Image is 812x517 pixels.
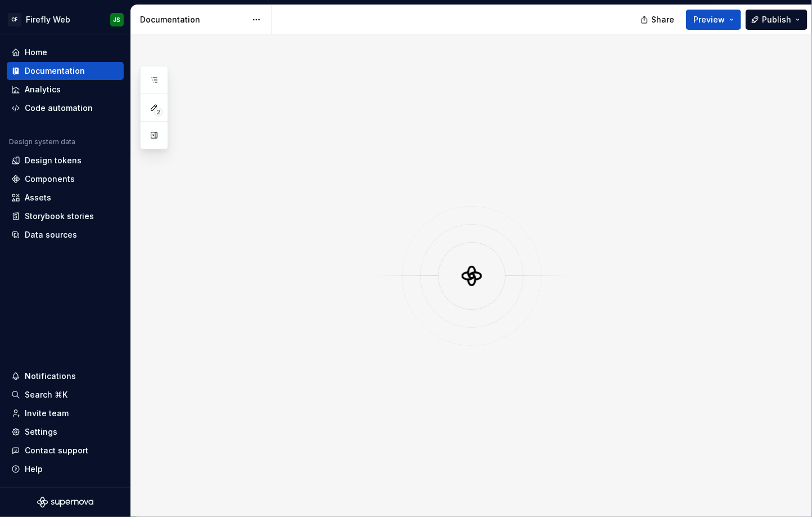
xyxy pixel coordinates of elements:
[37,497,93,508] svg: Supernova Logo
[746,10,808,30] button: Publish
[25,371,76,382] div: Notifications
[7,81,124,99] a: Analytics
[25,102,93,114] div: Code automation
[693,14,725,25] span: Preview
[686,10,741,30] button: Preview
[7,442,124,460] button: Contact support
[25,463,43,475] div: Help
[635,10,682,30] button: Share
[762,14,791,25] span: Publish
[26,14,70,25] div: Firefly Web
[7,43,124,61] a: Home
[7,99,124,117] a: Code automation
[25,155,82,166] div: Design tokens
[651,14,674,25] span: Share
[25,229,77,240] div: Data sources
[7,189,124,207] a: Assets
[7,460,124,478] button: Help
[2,7,128,32] button: CFFirefly WebJS
[25,65,85,77] div: Documentation
[7,170,124,188] a: Components
[9,137,75,146] div: Design system data
[7,423,124,441] a: Settings
[25,426,57,438] div: Settings
[25,211,94,222] div: Storybook stories
[154,108,163,117] span: 2
[7,226,124,244] a: Data sources
[7,386,124,404] button: Search ⌘K
[25,173,75,185] div: Components
[7,207,124,225] a: Storybook stories
[7,151,124,170] a: Design tokens
[25,445,88,456] div: Contact support
[25,408,69,419] div: Invite team
[25,47,47,58] div: Home
[140,14,246,25] div: Documentation
[25,192,51,203] div: Assets
[114,15,121,24] div: JS
[25,84,61,95] div: Analytics
[25,389,67,400] div: Search ⌘K
[7,62,124,80] a: Documentation
[8,13,21,26] div: CF
[7,404,124,422] a: Invite team
[7,367,124,385] button: Notifications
